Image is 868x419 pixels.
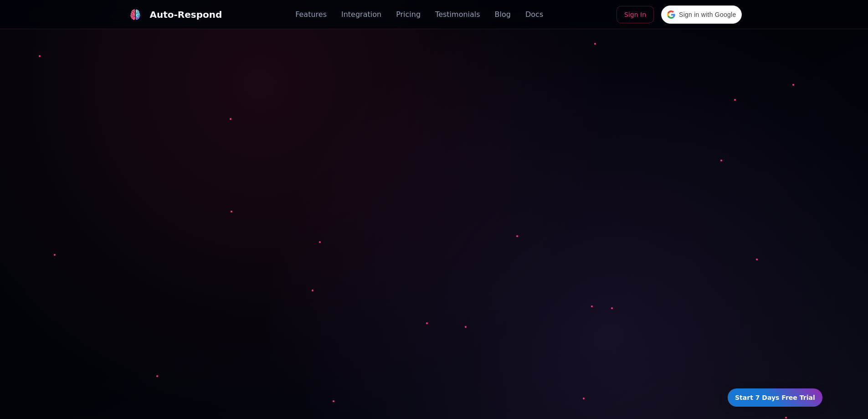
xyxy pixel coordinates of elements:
[130,9,141,20] img: logo.svg
[126,5,222,24] a: Auto-Respond
[341,9,381,20] a: Integration
[679,10,736,20] span: Sign in with Google
[396,9,421,20] a: Pricing
[661,5,742,24] div: Sign in with Google
[728,388,822,407] a: Start 7 Days Free Trial
[616,6,654,23] a: Sign In
[495,9,511,20] a: Blog
[525,9,543,20] a: Docs
[295,9,327,20] a: Features
[435,9,480,20] a: Testimonials
[150,8,222,21] div: Auto-Respond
